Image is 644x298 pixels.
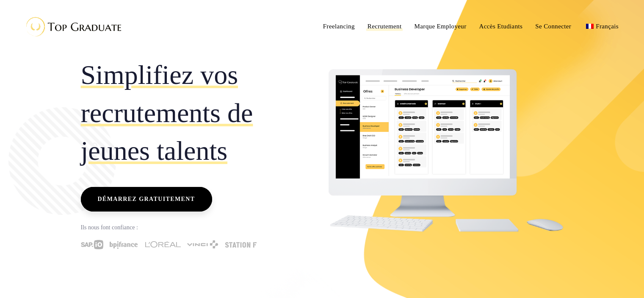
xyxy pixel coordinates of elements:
img: Top Graduate [19,13,125,40]
p: Ils nous font confiance : [81,222,316,233]
span: Recrutement [368,23,402,30]
span: Se Connecter [535,23,571,30]
a: Démarrez gratuitement [81,187,212,212]
span: Français [596,23,619,30]
span: Accès Etudiants [479,23,523,30]
span: Marque Employeur [415,23,467,30]
img: Français [586,24,594,29]
img: Computer-Top-Graduate-Recrutements-demo [329,69,564,232]
span: Démarrez gratuitement [97,194,195,205]
span: Freelancing [323,23,355,30]
h2: Simplifiez vos recrutements de jeunes talents [81,56,316,170]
